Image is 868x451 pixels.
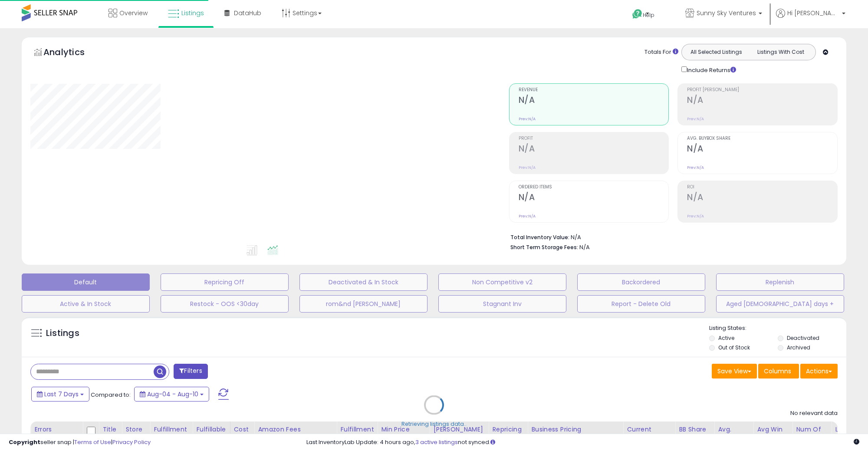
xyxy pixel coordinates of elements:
[776,9,845,28] a: Hi [PERSON_NAME]
[9,438,40,446] strong: Copyright
[43,46,102,60] h5: Analytics
[787,9,839,17] span: Hi [PERSON_NAME]
[438,295,566,313] button: Stagnant Inv
[519,165,536,170] small: Prev: N/A
[748,46,813,58] button: Listings With Cost
[161,273,289,291] button: Repricing Off
[181,9,204,17] span: Listings
[519,185,669,190] span: Ordered Items
[519,214,536,219] small: Prev: N/A
[632,9,643,20] i: Get Help
[716,295,844,313] button: Aged [DEMOGRAPHIC_DATA] days +
[519,144,669,155] h2: N/A
[687,95,837,107] h2: N/A
[299,273,427,291] button: Deactivated & In Stock
[687,165,704,170] small: Prev: N/A
[519,116,536,122] small: Prev: N/A
[519,95,669,107] h2: N/A
[697,9,756,17] span: Sunny Sky Ventures
[687,144,837,155] h2: N/A
[401,420,467,428] div: Retrieving listings data..
[716,273,844,291] button: Replenish
[510,244,578,251] b: Short Term Storage Fees:
[625,2,671,28] a: Help
[519,136,669,141] span: Profit
[687,136,837,141] span: Avg. Buybox Share
[22,273,150,291] button: Default
[438,273,566,291] button: Non Competitive v2
[9,438,151,447] div: seller snap | |
[579,243,590,251] span: N/A
[519,88,669,92] span: Revenue
[577,295,705,313] button: Report - Delete Old
[687,214,704,219] small: Prev: N/A
[510,231,832,242] li: N/A
[161,295,289,313] button: Restock - OOS <30day
[577,273,705,291] button: Backordered
[510,234,569,241] b: Total Inventory Value:
[687,192,837,204] h2: N/A
[675,65,746,75] div: Include Returns
[644,48,678,56] div: Totals For
[234,9,261,17] span: DataHub
[684,46,749,58] button: All Selected Listings
[519,192,669,204] h2: N/A
[687,88,837,92] span: Profit [PERSON_NAME]
[643,11,654,19] span: Help
[299,295,427,313] button: rom&nd [PERSON_NAME]
[687,185,837,190] span: ROI
[119,9,148,17] span: Overview
[22,295,150,313] button: Active & In Stock
[687,116,704,122] small: Prev: N/A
